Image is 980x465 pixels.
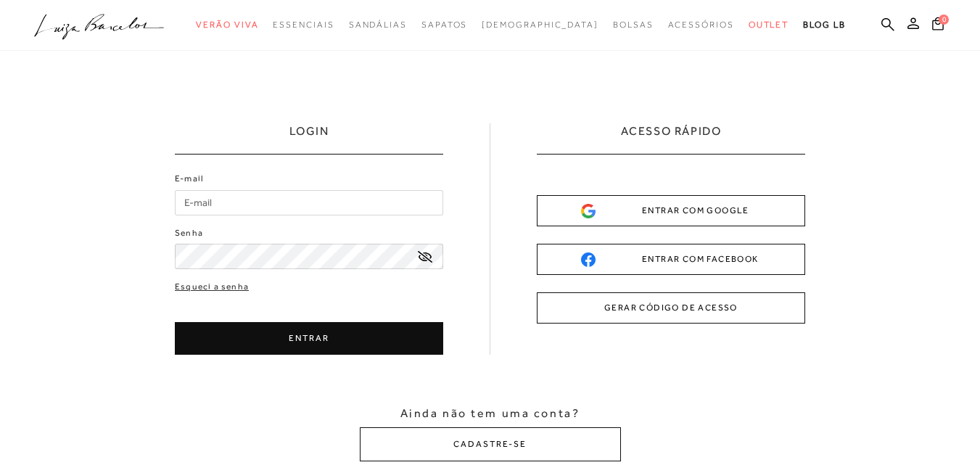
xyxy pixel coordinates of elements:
span: Sandálias [349,20,407,30]
h1: LOGIN [289,123,329,154]
a: categoryNavScreenReaderText [668,12,734,38]
button: ENTRAR COM FACEBOOK [537,244,805,275]
div: ENTRAR COM FACEBOOK [581,252,761,267]
a: categoryNavScreenReaderText [749,12,789,38]
button: 0 [928,16,948,36]
a: BLOG LB [803,12,845,38]
a: categoryNavScreenReaderText [273,12,334,38]
a: exibir senha [418,251,432,262]
a: categoryNavScreenReaderText [421,12,467,38]
span: Outlet [749,20,789,30]
button: ENTRAR [175,322,443,355]
span: Verão Viva [196,20,258,30]
span: [DEMOGRAPHIC_DATA] [482,20,598,30]
span: Acessórios [668,20,734,30]
a: categoryNavScreenReaderText [196,12,258,38]
button: CADASTRE-SE [360,427,621,461]
a: noSubCategoriesText [482,12,598,38]
span: 0 [939,15,949,25]
h2: ACESSO RÁPIDO [621,123,722,154]
input: E-mail [175,190,443,215]
span: BLOG LB [803,20,845,30]
a: categoryNavScreenReaderText [613,12,654,38]
a: Esqueci a senha [175,280,249,294]
span: Sapatos [421,20,467,30]
button: ENTRAR COM GOOGLE [537,195,805,226]
span: Bolsas [613,20,654,30]
button: GERAR CÓDIGO DE ACESSO [537,292,805,324]
label: Senha [175,226,203,240]
span: Essenciais [273,20,334,30]
label: E-mail [175,172,204,186]
span: Ainda não tem uma conta? [400,406,580,421]
div: ENTRAR COM GOOGLE [581,203,761,218]
a: categoryNavScreenReaderText [349,12,407,38]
